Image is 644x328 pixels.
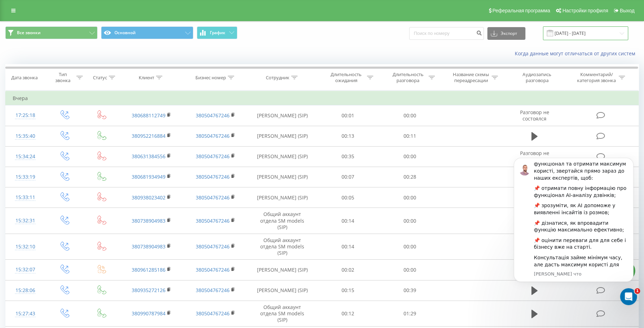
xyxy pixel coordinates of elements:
[132,112,165,119] a: 380688112749
[317,208,379,234] td: 00:14
[620,288,637,305] iframe: Intercom live chat
[379,167,441,187] td: 00:28
[13,150,38,163] div: 15:34:24
[317,126,379,146] td: 00:13
[13,240,38,254] div: 15:32:10
[520,109,549,122] span: Разговор не состоялся
[196,310,230,317] a: 380504767246
[210,30,225,35] span: График
[13,170,38,184] div: 15:33:19
[93,75,107,81] div: Статус
[6,91,639,105] td: Вчера
[139,75,154,81] div: Клиент
[195,75,226,81] div: Бизнес номер
[248,301,317,327] td: Общий аккаунт отдела SM models (SIP)
[13,284,38,297] div: 15:28:06
[132,310,165,317] a: 380990787984
[51,72,75,83] div: Тип звонка
[197,26,237,39] button: График
[409,27,484,40] input: Поиск по номеру
[379,260,441,280] td: 00:00
[196,112,230,119] a: 380504767246
[515,50,639,57] a: Когда данные могут отличаться от других систем
[317,187,379,208] td: 00:05
[132,132,165,139] a: 380952216884
[132,287,165,293] a: 380935272126
[317,234,379,260] td: 00:14
[132,243,165,250] a: 380738904983
[379,301,441,327] td: 01:29
[514,72,560,83] div: Аудиозапись разговора
[317,260,379,280] td: 00:02
[248,280,317,301] td: [PERSON_NAME] (SIP)
[317,146,379,167] td: 00:35
[13,109,38,122] div: 17:25:18
[11,75,38,81] div: Дата звонка
[379,208,441,234] td: 00:00
[248,187,317,208] td: [PERSON_NAME] (SIP)
[576,72,617,83] div: Комментарий/категория звонка
[248,260,317,280] td: [PERSON_NAME] (SIP)
[248,105,317,126] td: [PERSON_NAME] (SIP)
[248,146,317,167] td: [PERSON_NAME] (SIP)
[196,132,230,139] a: 380504767246
[379,146,441,167] td: 00:00
[248,126,317,146] td: [PERSON_NAME] (SIP)
[379,234,441,260] td: 00:00
[13,191,38,204] div: 15:33:11
[196,173,230,180] a: 380504767246
[562,8,608,13] span: Настройки профиля
[379,126,441,146] td: 00:11
[379,280,441,301] td: 00:39
[487,27,525,40] button: Экспорт
[317,167,379,187] td: 00:07
[317,301,379,327] td: 00:12
[132,217,165,224] a: 380738904983
[452,72,490,83] div: Название схемы переадресации
[17,30,40,36] span: Все звонки
[132,266,165,273] a: 380961285186
[196,194,230,201] a: 380504767246
[266,75,289,81] div: Сотрудник
[132,194,165,201] a: 380938023402
[101,26,193,39] button: Основной
[389,72,427,83] div: Длительность разговора
[13,129,38,143] div: 15:35:40
[196,153,230,160] a: 380504767246
[317,280,379,301] td: 00:15
[13,263,38,277] div: 15:32:07
[634,288,640,294] span: 1
[132,153,165,160] a: 380631384556
[317,105,379,126] td: 00:01
[492,8,550,13] span: Реферальная программа
[196,266,230,273] a: 380504767246
[248,234,317,260] td: Общий аккаунт отдела SM models (SIP)
[503,148,644,309] iframe: Intercom notifications сообщение
[5,26,98,39] button: Все звонки
[379,187,441,208] td: 00:00
[379,105,441,126] td: 00:00
[132,173,165,180] a: 380681934949
[196,287,230,293] a: 380504767246
[248,208,317,234] td: Общий аккаунт отдела SM models (SIP)
[196,217,230,224] a: 380504767246
[13,214,38,228] div: 15:32:31
[327,72,365,83] div: Длительность ожидания
[13,307,38,321] div: 15:27:43
[248,167,317,187] td: [PERSON_NAME] (SIP)
[620,8,634,13] span: Выход
[196,243,230,250] a: 380504767246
